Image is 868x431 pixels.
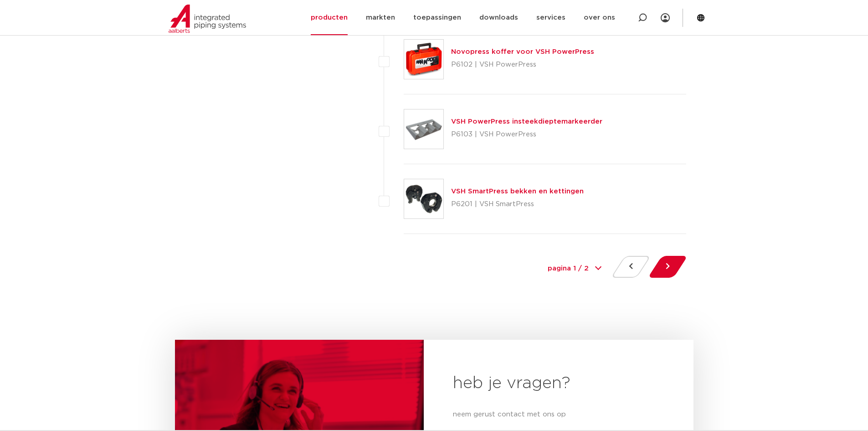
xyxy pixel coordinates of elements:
p: P6103 | VSH PowerPress [451,127,602,142]
img: Thumbnail for VSH PowerPress insteekdieptemarkeerder [404,109,443,149]
p: P6201 | VSH SmartPress [451,197,584,212]
h2: heb je vragen? [453,373,664,395]
p: neem gerust contact met ons op [453,409,664,420]
a: Novopress koffer voor VSH PowerPress [451,48,594,55]
a: VSH SmartPress bekken en kettingen [451,188,584,195]
p: P6102 | VSH PowerPress [451,57,594,72]
a: VSH PowerPress insteekdieptemarkeerder [451,118,602,125]
img: Thumbnail for Novopress koffer voor VSH PowerPress [404,40,443,79]
img: Thumbnail for VSH SmartPress bekken en kettingen [404,179,443,218]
